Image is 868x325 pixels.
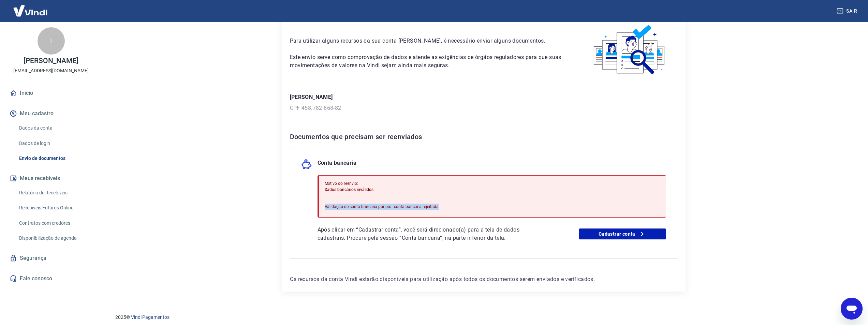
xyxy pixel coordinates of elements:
[131,314,170,320] a: Vindi Pagamentos
[16,231,94,245] a: Disponibilização de agenda
[16,216,94,230] a: Contratos com credores
[582,23,677,77] img: waiting_documents.41d9841a9773e5fdf392cede4d13b617.svg
[579,228,666,239] a: Cadastrar conta
[16,136,94,150] a: Dados de login
[290,93,677,101] p: [PERSON_NAME]
[318,159,357,170] p: Conta bancária
[16,151,94,165] a: Envio de documentos
[13,67,89,74] p: [EMAIL_ADDRESS][DOMAIN_NAME]
[301,159,312,170] img: money_pork.0c50a358b6dafb15dddc3eea48f23780.svg
[8,171,94,186] button: Meus recebíveis
[8,106,94,121] button: Meu cadastro
[8,251,94,266] a: Segurança
[38,27,65,55] div: I
[290,131,677,142] h6: Documentos que precisam ser reenviados
[8,0,53,21] img: Vindi
[325,180,439,187] p: Motivo do reenvio:
[290,275,677,283] p: Os recursos da conta Vindi estarão disponíveis para utilização após todos os documentos serem env...
[16,186,94,200] a: Relatório de Recebíveis
[290,104,677,112] p: CPF 458.782.868-82
[841,298,863,320] iframe: Botão para abrir a janela de mensagens, conversa em andamento
[16,201,94,215] a: Recebíveis Futuros Online
[115,314,852,321] p: 2025 ©
[24,57,78,64] p: [PERSON_NAME]
[318,226,544,242] p: Após clicar em “Cadastrar conta”, você será direcionado(a) para a tela de dados cadastrais. Procu...
[325,204,439,210] p: Validação de conta bancária por pix - conta bancária rejeitada
[16,121,94,135] a: Dados da conta
[325,187,373,192] span: Dados bancários inválidos
[8,271,94,286] a: Fale conosco
[835,5,860,17] button: Sair
[290,37,566,45] p: Para utilizar alguns recursos da sua conta [PERSON_NAME], é necessário enviar alguns documentos.
[8,86,94,101] a: Início
[290,53,566,70] p: Este envio serve como comprovação de dados e atende as exigências de órgãos reguladores para que ...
